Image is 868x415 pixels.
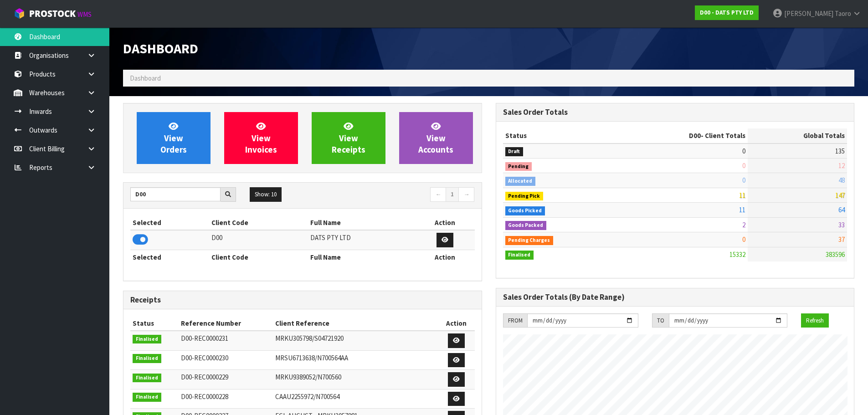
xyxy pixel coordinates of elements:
[130,316,179,331] th: Status
[137,112,211,164] a: ViewOrders
[130,250,209,264] th: Selected
[29,8,76,20] span: ProStock
[739,191,745,200] span: 11
[133,393,161,402] span: Finalised
[275,354,348,362] span: MRSU6713638/N700564AA
[742,147,745,155] span: 0
[130,74,161,82] span: Dashboard
[415,250,475,264] th: Action
[133,354,161,363] span: Finalised
[838,176,845,184] span: 48
[838,235,845,244] span: 37
[14,8,25,19] img: cube-alt.png
[505,177,536,186] span: Allocated
[181,392,228,401] span: D00-REC0000228
[209,250,308,264] th: Client Code
[308,250,415,264] th: Full Name
[308,230,415,250] td: DATS PTY LTD
[275,334,344,343] span: MRKU305798/S04721920
[399,112,473,164] a: ViewAccounts
[275,373,341,381] span: MRKU9389052/N700560
[332,121,365,155] span: View Receipts
[77,10,92,19] small: WMS
[160,121,187,155] span: View Orders
[689,131,701,140] span: D00
[181,334,228,343] span: D00-REC0000231
[505,251,534,260] span: Finalised
[181,373,228,381] span: D00-REC0000229
[784,9,833,18] span: [PERSON_NAME]
[505,206,545,215] span: Goods Picked
[616,128,748,143] th: - Client Totals
[438,316,474,331] th: Action
[505,147,524,156] span: Draft
[130,215,209,230] th: Selected
[739,205,745,214] span: 11
[742,176,745,184] span: 0
[695,5,759,20] a: D00 - DATS PTY LTD
[801,313,829,328] button: Refresh
[742,161,745,170] span: 0
[835,147,845,155] span: 135
[312,112,385,164] a: ViewReceipts
[446,187,459,202] a: 1
[415,215,475,230] th: Action
[826,250,845,259] span: 383596
[838,220,845,229] span: 33
[430,187,446,202] a: ←
[729,250,745,259] span: 15332
[505,221,547,230] span: Goods Packed
[505,162,532,171] span: Pending
[652,313,669,328] div: TO
[273,316,438,331] th: Client Reference
[308,215,415,230] th: Full Name
[503,293,847,302] h3: Sales Order Totals (By Date Range)
[130,187,221,201] input: Search clients
[503,313,527,328] div: FROM
[835,9,851,18] span: Taoro
[742,220,745,229] span: 2
[245,121,277,155] span: View Invoices
[130,296,475,304] h3: Receipts
[700,9,754,16] strong: D00 - DATS PTY LTD
[418,121,453,155] span: View Accounts
[838,161,845,170] span: 12
[505,236,554,245] span: Pending Charges
[209,230,308,250] td: D00
[505,192,544,201] span: Pending Pick
[838,205,845,214] span: 64
[181,354,228,362] span: D00-REC0000230
[835,191,845,200] span: 147
[458,187,474,202] a: →
[309,187,475,203] nav: Page navigation
[224,112,298,164] a: ViewInvoices
[742,235,745,244] span: 0
[133,335,161,344] span: Finalised
[503,128,616,143] th: Status
[179,316,273,331] th: Reference Number
[133,374,161,383] span: Finalised
[275,392,339,401] span: CAAU2255972/N700564
[748,128,847,143] th: Global Totals
[250,187,282,202] button: Show: 10
[503,108,847,117] h3: Sales Order Totals
[123,40,198,57] span: Dashboard
[209,215,308,230] th: Client Code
